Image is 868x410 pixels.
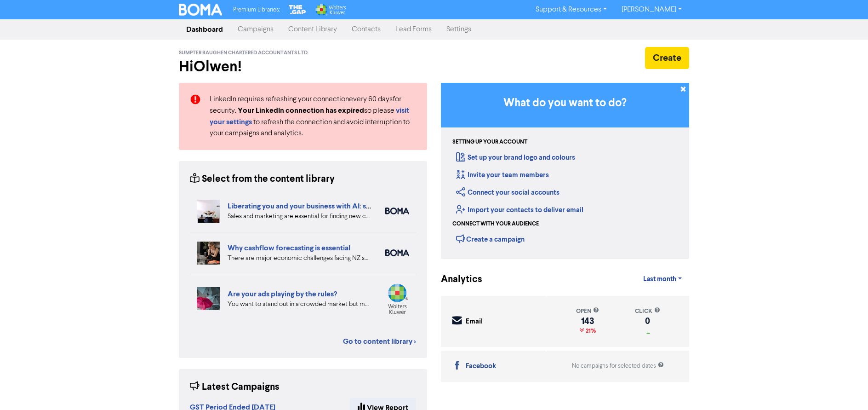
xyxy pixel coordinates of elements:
[385,283,409,314] img: wolters_kluwer
[314,4,346,16] img: Wolters Kluwer
[456,206,583,214] a: Import your contacts to deliver email
[456,232,525,246] div: Create a campaign
[455,97,675,110] h3: What do you want to do?
[385,249,409,256] img: boma
[228,300,371,309] div: You want to stand out in a crowded market but make sure your ads are compliant with the rules. Fi...
[576,307,599,316] div: open
[233,7,280,13] span: Premium Libraries:
[576,318,599,325] div: 143
[343,336,416,347] a: Go to content library >
[645,327,650,335] span: _
[228,212,371,221] div: Sales and marketing are essential for finding new customers but eat into your business time. We e...
[203,94,423,139] div: LinkedIn requires refreshing your connection every 60 days for security. so please to refresh the...
[822,366,868,410] iframe: Chat Widget
[388,20,439,39] a: Lead Forms
[466,361,496,372] div: Facebook
[228,202,427,211] a: Liberating you and your business with AI: sales and marketing
[614,2,689,17] a: [PERSON_NAME]
[287,4,308,16] img: The Gap
[179,50,308,56] span: Sumpter Baughen Chartered Accountants Ltd
[452,138,527,146] div: Setting up your account
[190,380,280,394] div: Latest Campaigns
[645,47,689,69] button: Create
[179,20,230,39] a: Dashboard
[228,243,350,253] a: Why cashflow forecasting is essential
[528,2,614,17] a: Support & Resources
[643,275,676,283] span: Last month
[635,307,660,316] div: click
[636,270,689,289] a: Last month
[228,254,371,263] div: There are major economic challenges facing NZ small business. How can detailed cashflow forecasti...
[210,107,409,126] a: visit your settings
[572,362,664,370] div: No campaigns for selected dates
[179,58,427,75] h2: Hi Olwen !
[238,106,364,115] strong: Your LinkedIn connection has expired
[281,20,344,39] a: Content Library
[179,4,222,16] img: BOMA Logo
[456,188,560,197] a: Connect your social accounts
[456,171,549,179] a: Invite your team members
[441,83,689,259] div: Getting Started in BOMA
[228,289,337,299] a: Are your ads playing by the rules?
[344,20,388,39] a: Contacts
[452,220,539,228] div: Connect with your audience
[385,208,409,214] img: boma
[635,318,660,325] div: 0
[456,153,575,162] a: Set up your brand logo and colours
[439,20,479,39] a: Settings
[441,272,471,287] div: Analytics
[190,172,335,186] div: Select from the content library
[230,20,281,39] a: Campaigns
[584,327,596,335] span: 21%
[466,317,483,327] div: Email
